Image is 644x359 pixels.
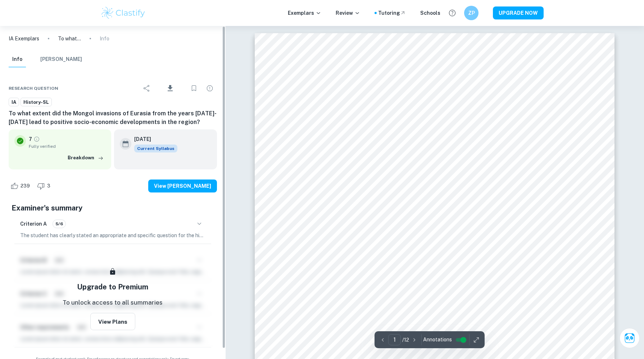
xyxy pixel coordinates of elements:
button: View [PERSON_NAME] [148,179,217,192]
div: This exemplar is based on the current syllabus. Feel free to refer to it for inspiration/ideas wh... [134,145,177,152]
span: Research question [9,85,58,92]
p: The student has clearly stated an appropriate and specific question for the historical investigat... [20,231,205,239]
div: Bookmark [187,81,201,96]
div: Like [9,180,34,192]
p: Info [100,35,109,43]
span: Fully verified [29,143,105,150]
a: Tutoring [378,9,406,17]
h5: Examiner's summary [12,203,214,213]
span: 3 [43,182,54,190]
a: IA Exemplars [9,35,39,43]
span: History-SL [21,99,51,106]
button: Breakdown [66,152,105,163]
button: UPGRADE NOW [493,6,544,19]
p: 7 [29,135,32,143]
div: Download [155,79,185,98]
h5: Upgrade to Premium [77,282,148,292]
span: 5/6 [53,221,65,227]
p: To unlock access to all summaries [63,298,163,307]
button: Ask Clai [620,328,640,348]
button: [PERSON_NAME] [40,52,82,67]
button: View Plans [90,313,135,330]
span: Current Syllabus [134,145,177,152]
img: Clastify logo [100,6,146,20]
h6: ZP [467,9,476,17]
h6: To what extent did the Mongol invasions of Eurasia from the years [DATE]-[DATE] lead to positive ... [9,109,217,127]
a: Schools [420,9,440,17]
button: ZP [464,6,479,20]
span: IA [9,99,19,106]
div: Report issue [203,81,217,96]
span: 239 [17,182,34,190]
div: Dislike [35,180,54,192]
p: / 12 [402,336,409,344]
h6: [DATE] [134,135,172,143]
p: To what extent did the Mongol invasions of Eurasia from the years [DATE]-[DATE] lead to positive ... [58,35,81,43]
a: Grade fully verified [33,136,40,142]
p: Review [336,9,360,17]
button: Help and Feedback [446,7,458,19]
a: History-SL [21,98,52,107]
p: Exemplars [288,9,321,17]
a: IA [9,98,19,107]
div: Share [140,81,154,96]
button: Info [9,52,26,67]
span: Annotations [423,336,452,344]
h6: Criterion A [20,220,47,228]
